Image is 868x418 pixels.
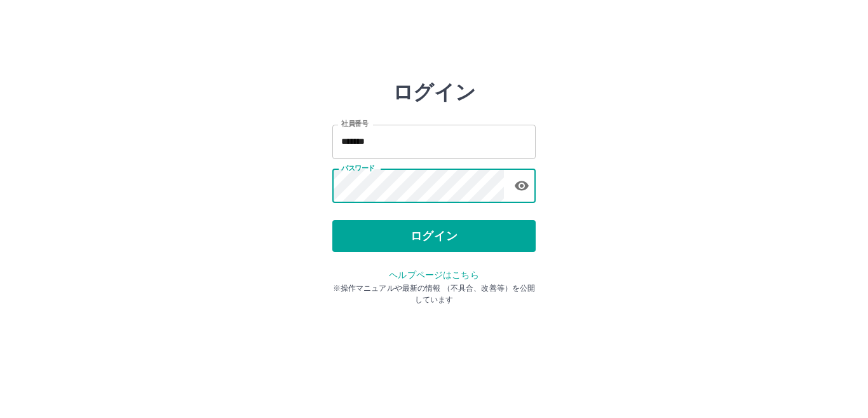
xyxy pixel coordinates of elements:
[341,164,375,173] label: パスワード
[332,220,536,252] button: ログイン
[393,80,476,104] h2: ログイン
[389,270,478,280] a: ヘルプページはこちら
[341,119,368,129] label: 社員番号
[332,282,536,305] p: ※操作マニュアルや最新の情報 （不具合、改善等）を公開しています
